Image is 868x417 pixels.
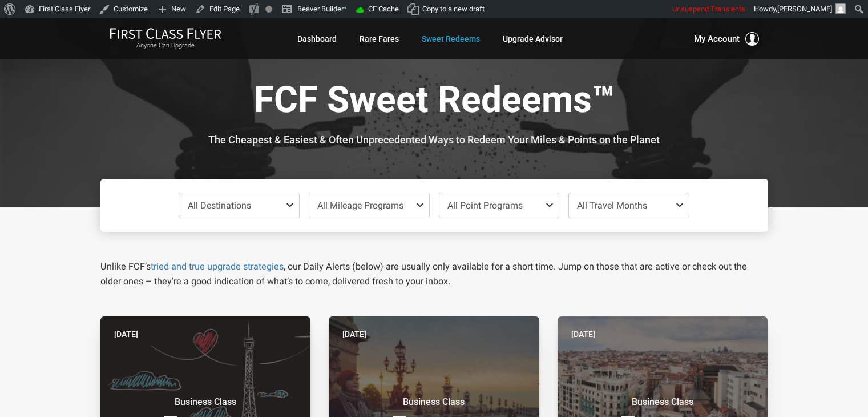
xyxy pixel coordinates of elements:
p: Unlike FCF’s , our Daily Alerts (below) are usually only available for a short time. Jump on thos... [100,259,768,289]
span: All Destinations [188,200,251,211]
small: Anyone Can Upgrade [110,42,221,50]
img: First Class Flyer [110,27,221,39]
span: My Account [694,32,740,46]
a: Upgrade Advisor [503,29,563,49]
a: tried and true upgrade strategies [151,261,284,272]
time: [DATE] [571,328,595,340]
small: Business Class [134,396,277,408]
button: My Account [694,32,759,46]
a: First Class FlyerAnyone Can Upgrade [110,27,221,50]
h3: The Cheapest & Easiest & Often Unprecedented Ways to Redeem Your Miles & Points on the Planet [109,134,760,146]
span: All Travel Months [577,200,647,211]
small: Business Class [591,396,734,408]
span: Unsuspend Transients [672,5,745,13]
span: All Mileage Programs [317,200,403,211]
time: [DATE] [114,328,138,340]
a: Rare Fares [360,29,399,49]
small: Business Class [362,396,505,408]
span: [PERSON_NAME] [777,5,832,13]
span: All Point Programs [447,200,523,211]
a: Sweet Redeems [422,29,480,49]
a: Dashboard [297,29,337,49]
span: • [344,2,347,14]
h1: FCF Sweet Redeems™ [109,80,760,124]
time: [DATE] [342,328,366,340]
